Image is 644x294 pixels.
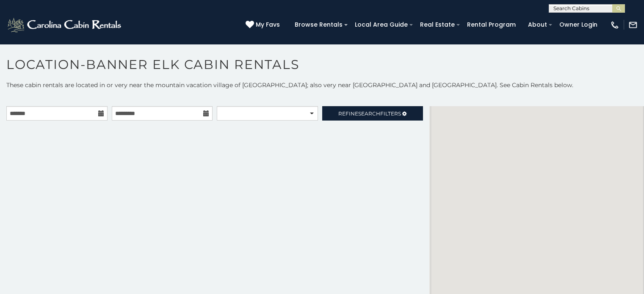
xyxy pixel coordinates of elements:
a: Real Estate [416,18,459,31]
a: About [524,18,551,31]
a: Browse Rentals [290,18,347,31]
a: My Favs [246,20,282,30]
img: mail-regular-white.png [628,20,638,30]
span: Search [358,110,380,117]
a: RefineSearchFilters [322,106,423,121]
a: Rental Program [463,18,520,31]
img: White-1-2.png [6,16,124,33]
img: phone-regular-white.png [610,20,619,30]
span: My Favs [256,20,280,29]
span: Refine Filters [338,110,401,117]
a: Local Area Guide [351,18,412,31]
a: Owner Login [555,18,602,31]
